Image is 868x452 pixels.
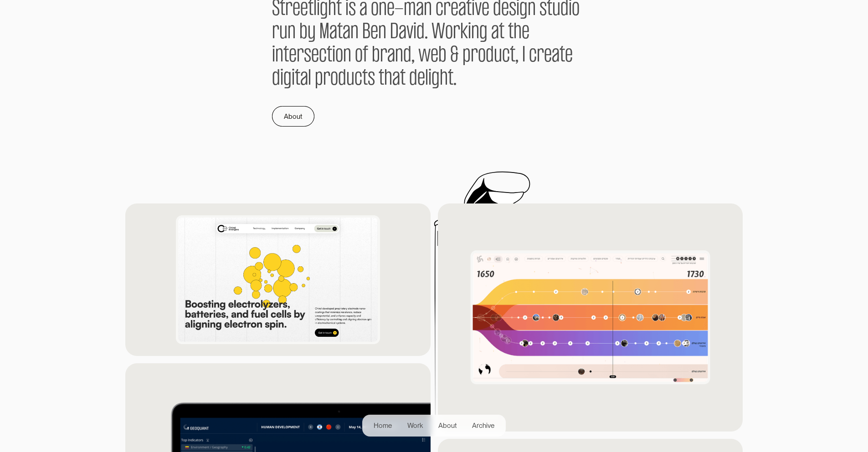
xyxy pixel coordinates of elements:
[472,421,494,431] div: Archive
[431,418,464,432] a: About
[407,421,423,431] div: Work
[400,418,431,432] a: Work
[374,421,392,431] div: Home
[366,418,400,432] a: Home
[438,421,457,431] div: About
[272,106,314,126] a: About
[284,111,302,122] div: About
[464,418,502,432] a: Archive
